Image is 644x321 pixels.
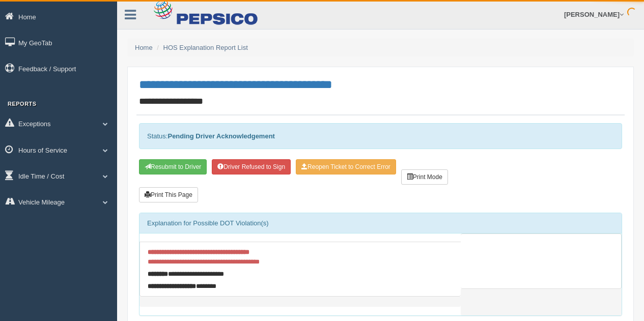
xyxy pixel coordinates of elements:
[139,187,198,202] button: Print This Page
[296,159,396,174] button: Reopen Ticket
[135,44,153,51] a: Home
[401,169,448,185] button: Print Mode
[163,44,248,51] a: HOS Explanation Report List
[139,213,622,234] div: Explanation for Possible DOT Violation(s)
[139,123,622,149] div: Status:
[139,159,207,174] button: Resubmit To Driver
[167,132,274,140] strong: Pending Driver Acknowledgement
[212,159,291,174] button: Driver Refused to Sign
